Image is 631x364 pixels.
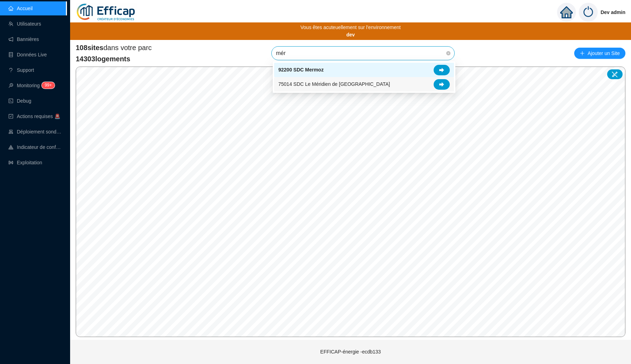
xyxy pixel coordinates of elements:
[17,114,60,119] span: Actions requises 🚨
[278,81,390,88] span: 75014 SDC Le Méridien de [GEOGRAPHIC_DATA]
[580,51,585,56] span: plus
[8,114,13,119] span: check-square
[320,349,381,355] span: EFFICAP-énergie - ecdb133
[278,66,324,74] span: 92200 SDC Mermoz
[8,21,41,27] a: teamUtilisateurs
[8,129,62,135] a: clusterDéploiement sondes
[8,98,31,104] a: codeDebug
[8,67,34,73] a: questionSupport
[76,54,152,64] span: 14303 logements
[70,22,631,40] div: Vous êtes acuteuellement sur l'environnement
[76,44,103,51] span: 108 sites
[574,48,625,59] button: Ajouter un Site
[8,144,62,150] a: heat-mapIndicateur de confort
[601,1,625,23] span: Dev admin
[8,160,42,165] a: slidersExploitation
[560,6,573,19] span: home
[446,51,450,55] span: close-circle
[274,77,454,91] div: 75014 SDC Le Méridien de Paris
[8,52,47,57] a: databaseDonnées Live
[579,3,598,22] img: power
[274,63,454,77] div: 92200 SDC Mermoz
[588,48,620,58] span: Ajouter un Site
[76,67,625,337] canvas: Map
[8,6,33,11] a: homeAccueil
[42,82,54,89] sup: 118
[346,31,355,39] b: dev
[8,36,39,42] a: notificationBannières
[76,43,152,53] span: dans votre parc
[8,83,53,88] a: monitorMonitoring99+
